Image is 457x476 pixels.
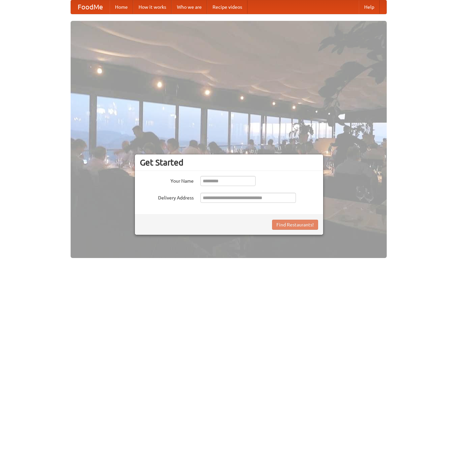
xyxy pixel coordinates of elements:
[140,176,194,184] label: Your Name
[172,0,207,14] a: Who we are
[140,193,194,201] label: Delivery Address
[71,0,110,14] a: FoodMe
[359,0,380,14] a: Help
[133,0,172,14] a: How it works
[207,0,247,14] a: Recipe videos
[110,0,133,14] a: Home
[272,220,318,230] button: Find Restaurants!
[140,157,318,168] h3: Get Started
